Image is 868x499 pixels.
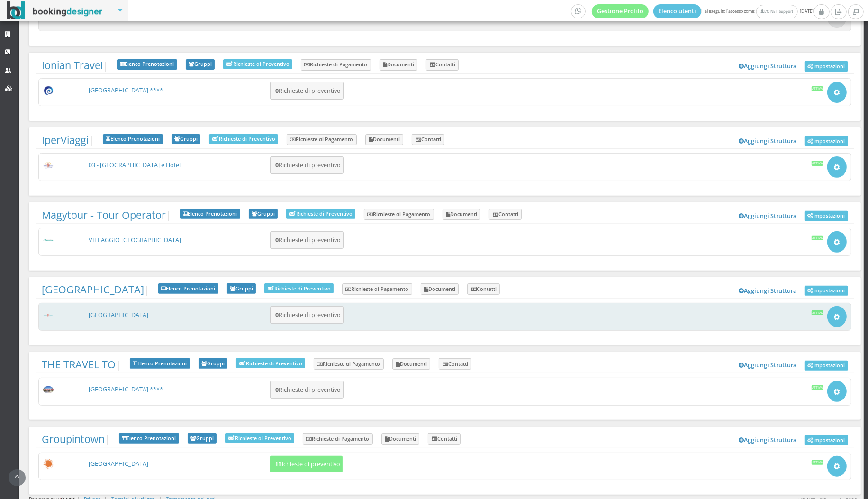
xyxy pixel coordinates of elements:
[89,236,181,244] a: VILLAGGIO [GEOGRAPHIC_DATA]
[119,433,179,444] a: Elenco Prenotazioni
[199,358,228,369] a: Gruppi
[805,61,848,72] a: Impostazioni
[426,59,459,71] a: Contatti
[805,136,848,146] a: Impostazioni
[270,456,343,472] button: 1Richieste di preventivo
[812,161,823,165] div: Attiva
[42,133,89,147] a: IperViaggi
[303,433,373,445] a: Richieste di Pagamento
[270,82,344,100] button: 0Richieste di preventivo
[270,156,344,174] button: 0Richieste di preventivo
[421,283,459,295] a: Documenti
[89,86,163,94] a: [GEOGRAPHIC_DATA] ****
[188,433,217,444] a: Gruppi
[225,433,294,443] a: Richieste di Preventivo
[805,435,848,445] a: Impostazioni
[209,134,278,144] a: Richieste di Preventivo
[365,134,404,145] a: Documenti
[314,358,384,370] a: Richieste di Pagamento
[812,460,823,465] div: Attiva
[186,59,215,70] a: Gruppi
[381,433,420,445] a: Documenti
[42,283,150,296] span: |
[275,236,279,244] b: 0
[223,59,292,69] a: Richieste di Preventivo
[592,4,649,18] a: Gestione Profilo
[489,209,522,220] a: Contatti
[130,358,190,369] a: Elenco Prenotazioni
[180,209,240,219] a: Elenco Prenotazioni
[236,358,305,368] a: Richieste di Preventivo
[412,134,444,145] a: Contatti
[89,311,148,319] a: [GEOGRAPHIC_DATA]
[42,282,144,296] a: [GEOGRAPHIC_DATA]
[7,1,103,20] img: BookingDesigner.com
[89,460,148,468] a: [GEOGRAPHIC_DATA]
[364,209,434,220] a: Richieste di Pagamento
[805,286,848,296] a: Impostazioni
[89,161,181,169] a: 03 - [GEOGRAPHIC_DATA] e Hotel
[272,311,341,318] h5: Richieste di preventivo
[272,386,341,393] h5: Richieste di preventivo
[275,460,278,468] b: 1
[734,209,802,223] a: Aggiungi Struttura
[342,283,412,295] a: Richieste di Pagamento
[43,85,54,96] img: d99d000d6abd11eba5f2b243231e925d_max100.png
[301,59,371,71] a: Richieste di Pagamento
[42,59,108,72] span: |
[275,311,279,319] b: 0
[42,432,105,446] a: Groupintown
[42,208,166,222] a: Magytour - Tour Operator
[89,385,163,393] a: [GEOGRAPHIC_DATA] ****
[158,283,218,294] a: Elenco Prenotazioni
[249,209,278,219] a: Gruppi
[275,87,279,95] b: 0
[42,209,172,221] span: |
[380,59,418,71] a: Documenti
[275,161,279,169] b: 0
[439,358,471,370] a: Contatti
[42,433,110,445] span: |
[805,361,848,371] a: Impostazioni
[42,357,116,371] a: THE TRAVEL TO
[270,231,344,249] button: 0Richieste di preventivo
[428,433,461,445] a: Contatti
[287,134,357,145] a: Richieste di Pagamento
[392,358,431,370] a: Documenti
[734,134,802,148] a: Aggiungi Struttura
[270,381,344,399] button: 0Richieste di preventivo
[42,358,121,371] span: |
[286,209,355,219] a: Richieste di Preventivo
[172,134,201,145] a: Gruppi
[264,283,334,293] a: Richieste di Preventivo
[42,58,103,72] a: Ionian Travel
[812,86,823,91] div: Attiva
[571,4,814,18] span: Hai eseguito l'accesso come: [DATE]
[227,283,256,294] a: Gruppi
[812,385,823,390] div: Attiva
[734,59,802,73] a: Aggiungi Struttura
[812,310,823,315] div: Attiva
[272,87,341,94] h5: Richieste di preventivo
[117,59,177,70] a: Elenco Prenotazioni
[734,358,802,372] a: Aggiungi Struttura
[270,306,344,324] button: 0Richieste di preventivo
[103,134,163,145] a: Elenco Prenotazioni
[812,236,823,240] div: Attiva
[43,386,54,393] img: 04e3d07b942011ed88f20608f5526cb6_max100.png
[734,433,802,447] a: Aggiungi Struttura
[43,459,54,470] img: 1111b125c6d111ef9cdf0a62da7a0cdd_max100.png
[43,162,54,170] img: 2f91b48164c611ed823b02a6295f0c7c_max100.png
[443,209,481,220] a: Documenti
[653,4,702,18] a: Elenco utenti
[467,283,500,295] a: Contatti
[43,314,54,317] img: 76377a24424a11ecada10a069e529790_max100.png
[43,239,54,242] img: 9cfa30757cad11edba7e02264e057e06_max100.png
[805,211,848,221] a: Impostazioni
[756,5,797,18] a: I/O NET Support
[272,236,341,244] h5: Richieste di preventivo
[734,283,802,298] a: Aggiungi Struttura
[42,134,94,146] span: |
[275,386,279,394] b: 0
[272,162,341,169] h5: Richieste di preventivo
